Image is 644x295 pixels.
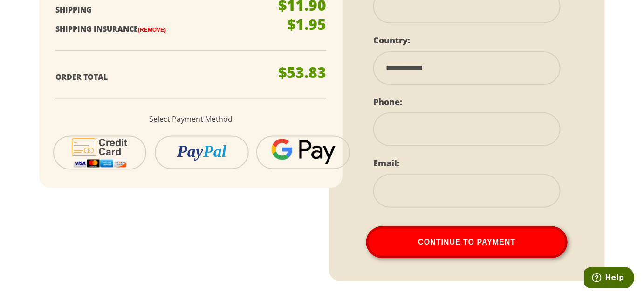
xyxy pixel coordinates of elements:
img: cc-icon-2.svg [66,137,134,169]
p: Order Total [55,71,279,84]
button: Continue To Payment [366,226,568,258]
iframe: Opens a widget where you can find more information [584,267,635,290]
button: PayPal [155,136,249,169]
i: Pay [177,142,203,161]
p: $1.95 [287,17,326,32]
a: (Remove) [138,27,166,34]
p: Shipping [55,4,279,17]
i: Pal [203,142,226,161]
p: Select Payment Method [55,113,326,126]
img: googlepay.png [271,139,336,165]
label: Email: [373,157,399,169]
label: Phone: [373,96,402,107]
p: $53.83 [278,65,326,80]
label: Country: [373,35,410,46]
p: Shipping Insurance [55,23,279,36]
